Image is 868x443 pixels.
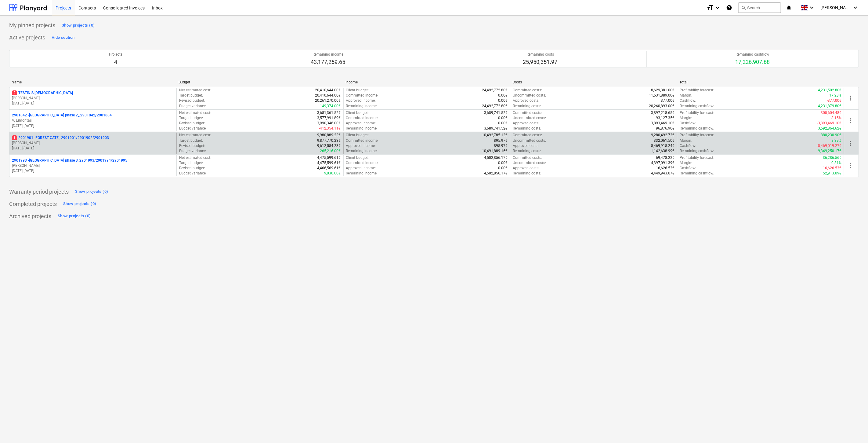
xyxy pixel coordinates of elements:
[319,126,341,131] p: -412,354.11€
[12,96,174,101] p: [PERSON_NAME]
[680,171,714,176] p: Remaining cashflow :
[9,34,45,41] p: Active projects
[823,171,841,176] p: 52,913.09€
[847,117,854,124] span: more_vert
[831,138,841,143] p: 8.39%
[179,166,205,171] p: Revised budget :
[680,104,714,109] p: Remaining cashflow :
[62,199,98,209] button: Show projects (0)
[735,52,770,57] p: Remaining cashflow
[513,104,541,109] p: Remaining costs :
[12,141,174,146] p: [PERSON_NAME]
[837,414,868,443] iframe: Chat Widget
[513,160,546,166] p: Uncommitted costs :
[847,162,854,169] span: more_vert
[651,88,675,93] p: 8,629,381.00€
[179,160,203,166] p: Target budget :
[12,135,109,141] p: 2901901 - FOREST GATE_ 2901901/2901902/2901903
[324,171,341,176] p: 9,030.00€
[821,133,841,138] p: 880,230.90€
[346,104,378,109] p: Remaining income :
[822,166,841,171] p: -16,626.53€
[830,115,841,121] p: -8.15%
[12,118,174,123] p: V. Eimontas
[680,133,714,138] p: Profitability forecast :
[320,104,341,109] p: 149,374.00€
[651,110,675,115] p: 3,897,218.65€
[656,126,675,131] p: 96,876.90€
[179,80,341,84] div: Budget
[513,121,539,126] p: Approved costs :
[346,171,378,176] p: Remaining income :
[823,155,841,160] p: 36,286.56€
[317,115,341,121] p: 3,577,991.89€
[320,148,341,154] p: 265,216.00€
[484,126,508,131] p: 3,689,741.52€
[317,121,341,126] p: 3,990,346.00€
[346,88,369,93] p: Client budget :
[179,110,211,115] p: Net estimated cost :
[12,90,17,95] span: 2
[179,93,203,98] p: Target budget :
[12,80,174,84] div: Name
[818,148,841,154] p: 9,349,250.17€
[513,93,546,98] p: Uncommitted costs :
[12,90,73,96] p: TESTINIS [DEMOGRAPHIC_DATA]
[12,123,174,129] p: [DATE] - [DATE]
[818,126,841,131] p: 3,592,864.62€
[680,166,696,171] p: Cashflow :
[651,121,675,126] p: 3,893,469.10€
[827,98,841,103] p: -377.00€
[498,160,508,166] p: 0.00€
[680,148,714,154] p: Remaining cashflow :
[680,98,696,103] p: Cashflow :
[346,126,378,131] p: Remaining income :
[179,98,205,103] p: Revised budget :
[738,2,781,13] button: Search
[12,101,174,106] p: [DATE] - [DATE]
[513,171,541,176] p: Remaining costs :
[62,22,95,29] div: Show projects (0)
[820,5,851,10] span: [PERSON_NAME]
[651,133,675,138] p: 9,280,492.73€
[523,52,558,57] p: Remaining costs
[12,168,174,174] p: [DATE] - [DATE]
[707,4,714,11] i: format_size
[311,58,345,66] p: 43,177,259.65
[315,88,341,93] p: 20,410,644.00€
[179,126,207,131] p: Budget variance :
[317,138,341,143] p: 9,877,770.23€
[346,160,379,166] p: Committed income :
[513,126,541,131] p: Remaining costs :
[12,158,127,163] p: 2901993 - [GEOGRAPHIC_DATA] phase 3_2901993/2901994/2901995
[346,155,369,160] p: Client budget :
[315,98,341,103] p: 20,261,270.00€
[346,121,376,126] p: Approved income :
[179,148,207,154] p: Budget variance :
[12,146,174,151] p: [DATE] - [DATE]
[482,88,508,93] p: 24,492,772.80€
[109,52,122,57] p: Projects
[317,166,341,171] p: 4,466,569.61€
[523,58,558,66] p: 25,950,351.97
[651,160,675,166] p: 4,397,091.39€
[651,171,675,176] p: 4,449,943.07€
[179,88,211,93] p: Net estimated cost :
[63,200,96,207] div: Show projects (0)
[680,88,714,93] p: Profitability forecast :
[661,98,675,103] p: 377.00€
[651,143,675,148] p: 8,469,915.24€
[484,110,508,115] p: 3,689,741.52€
[9,188,69,196] p: Warranty period projects
[656,155,675,160] p: 69,478.22€
[829,93,841,98] p: 17.28%
[818,104,841,109] p: 4,231,879.80€
[820,110,841,115] p: -300,604.48€
[847,140,854,147] span: more_vert
[346,148,378,154] p: Remaining income :
[345,80,508,84] div: Income
[680,143,696,148] p: Cashflow :
[346,93,379,98] p: Committed income :
[346,110,369,115] p: Client budget :
[513,88,542,93] p: Committed costs :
